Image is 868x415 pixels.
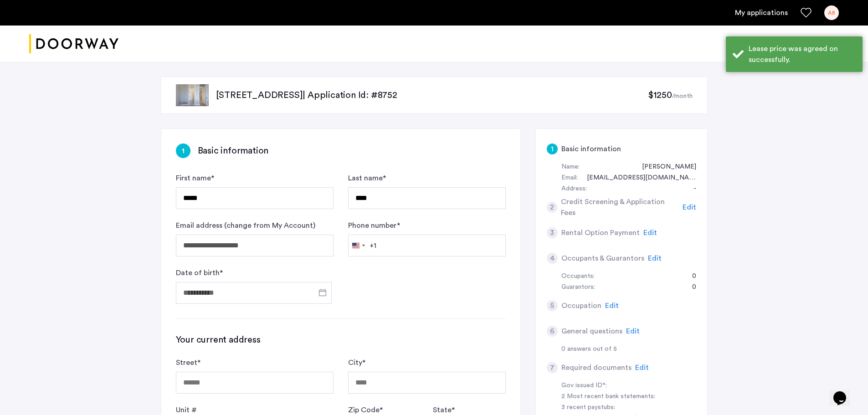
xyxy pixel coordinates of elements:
[561,391,676,402] div: 2 Most recent bank statements:
[684,184,696,195] div: -
[561,344,696,355] div: 0 answers out of 5
[216,89,648,102] p: [STREET_ADDRESS] | Application Id: #8752
[626,328,640,335] span: Edit
[643,229,657,236] span: Edit
[683,204,696,211] span: Edit
[561,196,679,218] h5: Credit Screening & Application Fees
[648,91,672,100] span: $1250
[547,300,558,311] div: 5
[801,7,812,18] a: Favorites
[547,326,558,337] div: 6
[605,302,619,309] span: Edit
[561,362,632,373] h5: Required documents
[547,143,558,154] div: 1
[547,253,558,264] div: 4
[672,93,693,99] sub: /month
[683,271,696,282] div: 0
[198,144,269,157] h3: Basic information
[370,240,376,251] div: +1
[547,202,558,213] div: 2
[348,357,365,368] label: City *
[824,5,839,20] div: AB
[547,227,558,238] div: 3
[29,27,118,61] a: Cazamio logo
[561,184,587,195] div: Address:
[176,333,506,346] h3: Your current address
[561,380,676,391] div: Gov issued ID*:
[348,173,386,184] label: Last name *
[317,287,328,298] button: Open calendar
[349,235,376,256] button: Selected country
[176,173,214,184] label: First name *
[561,173,578,184] div: Email:
[830,379,859,406] iframe: chat widget
[561,271,595,282] div: Occupants:
[561,253,644,264] h5: Occupants & Guarantors
[29,27,118,61] img: logo
[561,143,621,154] h5: Basic information
[176,220,315,231] label: Email address (change from My Account)
[561,227,640,238] h5: Rental Option Payment
[648,255,662,262] span: Edit
[561,282,595,293] div: Guarantors:
[561,300,601,311] h5: Occupation
[176,357,200,368] label: Street *
[633,162,696,173] div: Aaron Bard
[176,143,190,158] div: 1
[176,267,223,278] label: Date of birth *
[635,364,649,371] span: Edit
[176,84,209,106] img: apartment
[561,402,676,413] div: 3 recent paystubs:
[547,362,558,373] div: 7
[348,220,400,231] label: Phone number *
[683,282,696,293] div: 0
[561,162,580,173] div: Name:
[578,173,696,184] div: bardaaronm@gmail.com
[735,7,788,18] a: My application
[749,43,856,65] div: Lease price was agreed on successfully.
[561,326,622,337] h5: General questions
